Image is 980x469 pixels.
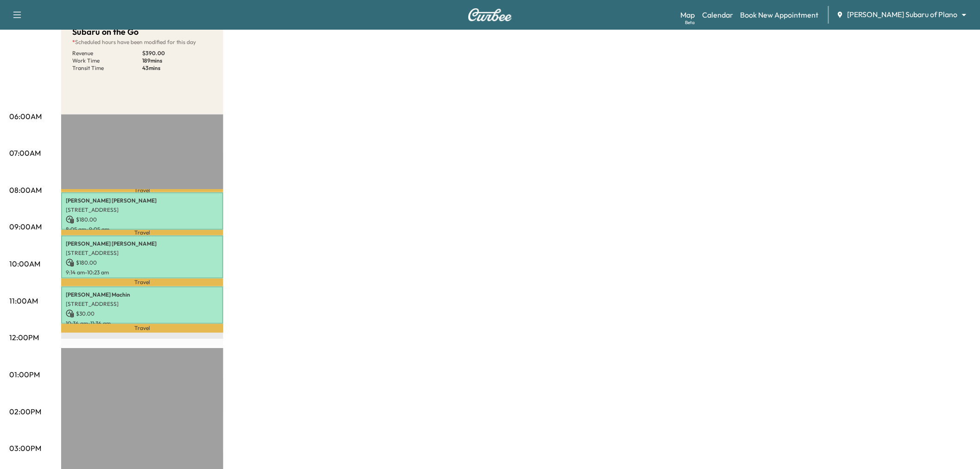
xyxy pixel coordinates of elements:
[66,310,219,318] p: $ 30.00
[142,57,212,64] p: 189 mins
[685,19,695,26] div: Beta
[468,8,512,21] img: Curbee Logo
[9,369,40,380] p: 01:00PM
[66,291,219,298] p: [PERSON_NAME] Machin
[9,295,38,306] p: 11:00AM
[66,300,219,308] p: [STREET_ADDRESS]
[702,9,733,20] a: Calendar
[9,111,42,122] p: 06:00AM
[9,221,42,232] p: 09:00AM
[741,9,819,20] a: Book New Appointment
[66,259,219,267] p: $ 180.00
[66,197,219,204] p: [PERSON_NAME] [PERSON_NAME]
[72,50,142,57] p: Revenue
[680,9,695,20] a: MapBeta
[142,64,212,72] p: 43 mins
[66,249,219,257] p: [STREET_ADDRESS]
[66,226,219,233] p: 8:05 am - 9:05 am
[72,25,138,38] h5: Subaru on the Go
[848,9,958,20] span: [PERSON_NAME] Subaru of Plano
[9,147,41,158] p: 07:00AM
[142,50,212,57] p: $ 390.00
[61,279,223,286] p: Travel
[61,230,223,235] p: Travel
[9,332,39,343] p: 12:00PM
[66,215,219,224] p: $ 180.00
[9,258,40,269] p: 10:00AM
[66,206,219,214] p: [STREET_ADDRESS]
[9,406,41,417] p: 02:00PM
[61,189,223,192] p: Travel
[66,269,219,276] p: 9:14 am - 10:23 am
[72,38,212,46] p: Scheduled hours have been modified for this day
[66,320,219,327] p: 10:36 am - 11:36 am
[72,64,142,72] p: Transit Time
[72,57,142,64] p: Work Time
[9,184,42,196] p: 08:00AM
[66,240,219,247] p: [PERSON_NAME] [PERSON_NAME]
[61,324,223,333] p: Travel
[9,443,41,454] p: 03:00PM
